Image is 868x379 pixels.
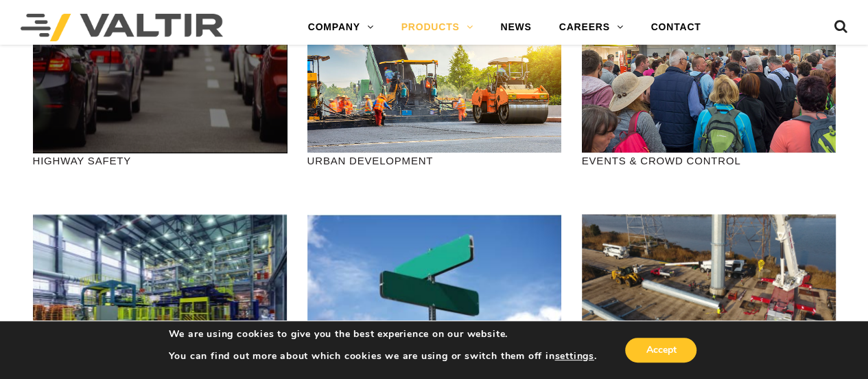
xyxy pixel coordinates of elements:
a: CAREERS [546,14,637,41]
a: PRODUCTS [388,14,487,41]
p: EVENTS & CROWD CONTROL [582,153,836,169]
button: Accept [625,338,696,362]
a: CONTACT [637,14,714,41]
p: URBAN DEVELOPMENT [307,153,561,169]
a: COMPANY [294,14,388,41]
p: We are using cookies to give you the best experience on our website. [169,328,597,340]
p: HIGHWAY SAFETY [33,153,287,169]
p: You can find out more about which cookies we are using or switch them off in . [169,350,597,362]
button: settings [554,350,594,362]
img: Valtir [21,14,223,41]
a: NEWS [486,14,545,41]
